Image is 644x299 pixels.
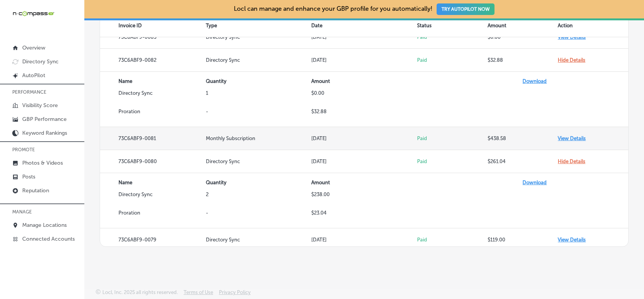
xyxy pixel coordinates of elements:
p: Manage Locations [22,222,67,228]
td: - [206,109,312,127]
td: [DATE] [311,26,417,49]
td: Directory Sync [206,26,312,49]
td: View Details [558,127,628,150]
td: Hide Details [558,49,628,72]
td: $0.00 [311,90,417,109]
td: $32.88 [311,109,417,127]
td: View Details [558,228,628,251]
a: Download [522,78,547,84]
td: 73C6ABF9-0079 [100,228,206,251]
th: Name [100,72,206,90]
td: Monthly Subscription [206,127,312,150]
td: 73C6ABF9-0081 [100,127,206,150]
th: Action [558,14,628,37]
td: 73C6ABF9-0083 [100,26,206,49]
td: Proration [100,109,206,127]
td: Paid [417,228,488,251]
td: Paid [417,26,488,49]
td: $119.00 [488,228,558,251]
td: Directory Sync [206,228,312,251]
td: $23.04 [311,210,417,228]
td: [DATE] [311,150,417,173]
td: $261.04 [488,150,558,173]
p: Directory Sync [22,58,59,65]
td: [DATE] [311,127,417,150]
th: Amount [311,72,417,90]
th: Quantity [206,72,312,90]
td: 73C6ABF9-0080 [100,150,206,173]
td: Paid [417,127,488,150]
p: Overview [22,45,45,51]
td: View Details [558,26,628,49]
p: Reputation [22,187,49,194]
th: Invoice ID [100,14,206,37]
td: [DATE] [311,49,417,72]
td: Paid [417,49,488,72]
a: Download [522,180,547,185]
a: Terms of Use [184,289,213,299]
td: Proration [100,210,206,228]
td: Directory Sync [206,49,312,72]
p: Locl, Inc. 2025 all rights reserved. [102,289,178,295]
p: Photos & Videos [22,160,63,166]
td: Directory Sync [100,90,206,109]
td: Directory Sync [100,192,206,210]
p: AutoPilot [22,72,45,79]
th: Date [311,14,417,37]
th: Quantity [206,173,312,192]
button: TRY AUTOPILOT NOW [437,3,495,15]
td: - [206,210,312,228]
p: Connected Accounts [22,236,75,242]
td: $0.00 [488,26,558,49]
td: $438.58 [488,127,558,150]
td: $32.88 [488,49,558,72]
td: 2 [206,192,312,210]
th: Amount [311,173,417,192]
p: Posts [22,173,35,180]
td: 73C6ABF9-0082 [100,49,206,72]
td: Directory Sync [206,150,312,173]
p: Keyword Rankings [22,130,67,136]
th: Status [417,14,488,37]
p: GBP Performance [22,116,67,122]
td: 1 [206,90,312,109]
td: [DATE] [311,228,417,251]
th: Name [100,173,206,192]
th: Amount [488,14,558,37]
td: $238.00 [311,192,417,210]
a: Privacy Policy [219,289,251,299]
td: Hide Details [558,150,628,173]
img: 660ab0bf-5cc7-4cb8-ba1c-48b5ae0f18e60NCTV_CLogo_TV_Black_-500x88.png [12,10,54,17]
p: Visibility Score [22,102,58,109]
td: Paid [417,150,488,173]
th: Type [206,14,312,37]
